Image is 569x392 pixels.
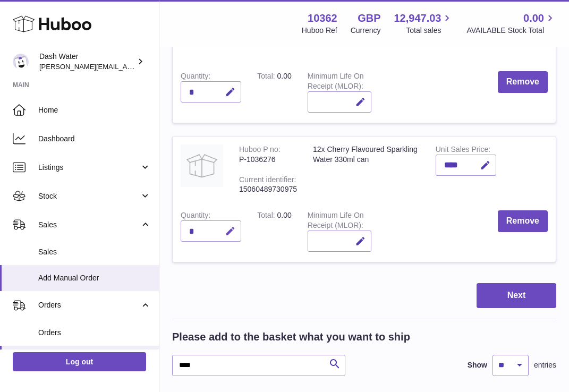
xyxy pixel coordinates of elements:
[468,360,487,370] label: Show
[305,137,428,202] td: 12x Cherry Flavoured Sparkling Water 330ml can
[38,300,140,310] span: Orders
[39,52,135,72] div: Dash Water
[308,211,364,232] label: Minimum Life On Receipt (MLOR)
[394,11,453,36] a: 12,947.03 Total sales
[498,210,548,232] button: Remove
[239,145,281,156] div: Huboo P no
[358,11,380,25] strong: GBP
[38,220,140,230] span: Sales
[181,144,223,187] img: 12x Cherry Flavoured Sparkling Water 330ml can
[39,62,213,71] span: [PERSON_NAME][EMAIL_ADDRESS][DOMAIN_NAME]
[13,54,29,70] img: james@dash-water.com
[466,11,556,36] a: 0.00 AVAILABLE Stock Total
[257,211,277,222] label: Total
[181,211,210,222] label: Quantity
[38,134,151,144] span: Dashboard
[308,11,337,25] strong: 10362
[498,71,548,93] button: Remove
[277,211,292,219] span: 0.00
[239,184,297,194] div: 15060489730975
[466,25,556,36] span: AVAILABLE Stock Total
[477,283,556,308] button: Next
[302,25,337,36] div: Huboo Ref
[38,105,151,115] span: Home
[239,155,297,165] div: P-1036276
[394,11,441,25] span: 12,947.03
[436,145,490,156] label: Unit Sales Price
[534,360,556,370] span: entries
[523,11,544,25] span: 0.00
[13,352,146,371] a: Log out
[257,72,277,83] label: Total
[239,175,296,186] div: Current identifier
[38,273,151,283] span: Add Manual Order
[38,328,151,338] span: Orders
[38,163,140,173] span: Listings
[38,247,151,257] span: Sales
[308,72,364,93] label: Minimum Life On Receipt (MLOR)
[277,72,292,80] span: 0.00
[172,330,410,344] h2: Please add to the basket what you want to ship
[406,25,453,36] span: Total sales
[181,72,210,83] label: Quantity
[351,25,381,36] div: Currency
[38,191,140,201] span: Stock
